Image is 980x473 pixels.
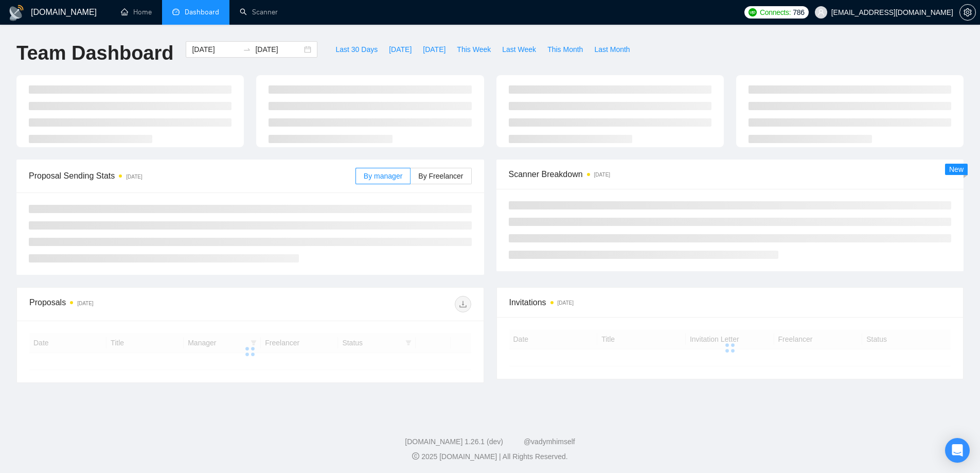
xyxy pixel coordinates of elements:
[29,169,355,182] span: Proposal Sending Stats
[594,44,630,55] span: Last Month
[524,437,575,446] a: @vadymhimself
[949,165,964,173] span: New
[959,4,976,21] button: setting
[389,44,412,55] span: [DATE]
[364,172,402,180] span: By manager
[945,438,970,463] div: Open Intercom Messenger
[192,44,239,55] input: Start date
[243,45,251,54] span: swap-right
[172,8,180,15] span: dashboard
[793,7,804,18] span: 786
[185,8,219,16] span: Dashboard
[558,300,574,306] time: [DATE]
[547,44,583,55] span: This Month
[8,5,25,21] img: logo
[509,168,952,181] span: Scanner Breakdown
[243,45,251,54] span: to
[509,296,951,309] span: Invitations
[255,44,302,55] input: End date
[330,41,383,58] button: Last 30 Days
[451,41,496,58] button: This Week
[8,451,972,462] div: 2025 [DOMAIN_NAME] | All Rights Reserved.
[240,8,278,16] a: searchScanner
[335,44,378,55] span: Last 30 Days
[589,41,635,58] button: Last Month
[417,41,451,58] button: [DATE]
[405,437,503,446] a: [DOMAIN_NAME] 1.26.1 (dev)
[959,8,976,16] a: setting
[817,9,825,16] span: user
[29,296,250,312] div: Proposals
[496,41,542,58] button: Last Week
[542,41,589,58] button: This Month
[960,8,975,16] span: setting
[16,41,173,65] h1: Team Dashboard
[412,452,419,460] span: copyright
[457,44,491,55] span: This Week
[121,8,152,16] a: homeHome
[749,8,757,16] img: upwork-logo.png
[126,174,142,180] time: [DATE]
[594,172,610,178] time: [DATE]
[77,301,93,306] time: [DATE]
[502,44,536,55] span: Last Week
[418,172,463,180] span: By Freelancer
[383,41,417,58] button: [DATE]
[760,7,791,18] span: Connects:
[423,44,446,55] span: [DATE]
